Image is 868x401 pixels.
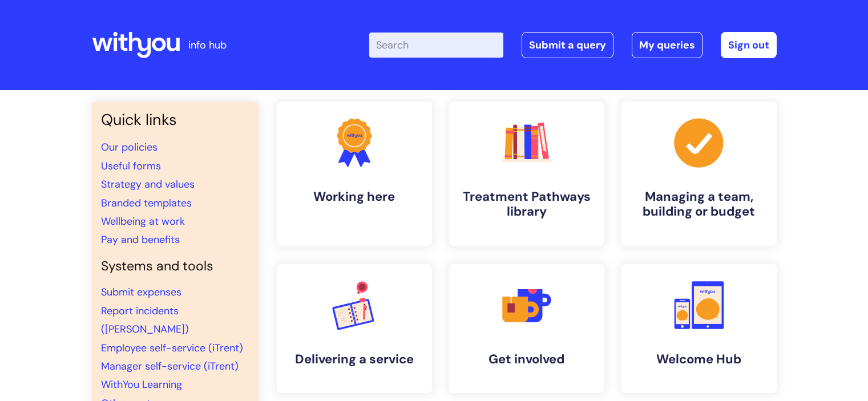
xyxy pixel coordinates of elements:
[101,341,243,355] a: Employee self-service (iTrent)
[369,33,503,58] input: Search
[458,189,595,220] h4: Treatment Pathways library
[101,214,185,228] a: Wellbeing at work
[101,233,180,246] a: Pay and benefits
[101,359,239,373] a: Manager self-service (iTrent)
[449,264,604,393] a: Get involved
[101,196,192,210] a: Branded templates
[101,159,161,173] a: Useful forms
[286,352,423,367] h4: Delivering a service
[621,264,777,393] a: Welcome Hub
[101,378,182,391] a: WithYou Learning
[369,32,777,58] div: | -
[101,304,189,336] a: Report incidents ([PERSON_NAME])
[286,189,423,204] h4: Working here
[631,352,768,367] h4: Welcome Hub
[621,102,777,246] a: Managing a team, building or budget
[188,36,227,54] p: info hub
[277,264,432,393] a: Delivering a service
[449,102,604,246] a: Treatment Pathways library
[101,177,195,191] a: Strategy and values
[101,140,158,154] a: Our policies
[101,285,181,299] a: Submit expenses
[458,352,595,367] h4: Get involved
[632,32,703,58] a: My queries
[277,102,432,246] a: Working here
[101,258,249,274] h4: Systems and tools
[631,189,768,220] h4: Managing a team, building or budget
[101,111,249,129] h3: Quick links
[522,32,613,58] a: Submit a query
[721,32,777,58] a: Sign out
